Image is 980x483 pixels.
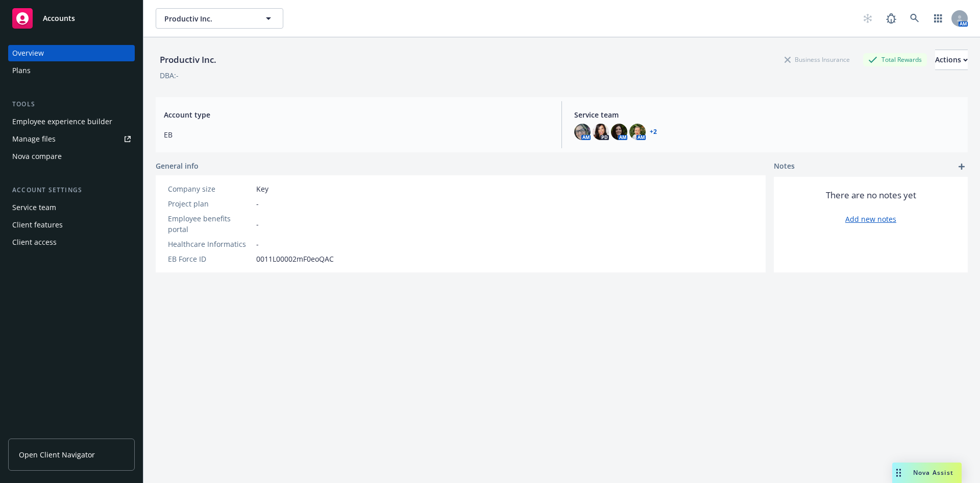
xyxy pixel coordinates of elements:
[12,217,63,233] div: Client features
[881,8,901,29] a: Report a Bug
[8,131,135,147] a: Manage files
[168,254,252,264] div: EB Force ID
[574,124,591,140] img: photo
[168,198,252,209] div: Project plan
[12,148,62,165] div: Nova compare
[19,449,95,460] span: Open Client Navigator
[8,45,135,61] a: Overview
[955,160,968,173] a: add
[168,213,252,235] div: Employee benefits portal
[928,8,948,29] a: Switch app
[863,53,927,66] div: Total Rewards
[857,8,878,29] a: Start snowing
[593,124,609,140] img: photo
[12,131,56,147] div: Manage files
[256,183,268,194] span: Key
[845,214,896,224] a: Add new notes
[164,109,549,120] span: Account type
[43,14,75,22] span: Accounts
[8,4,135,33] a: Accounts
[164,13,253,24] span: Productiv Inc.
[892,463,962,483] button: Nova Assist
[168,183,252,194] div: Company size
[12,113,112,130] div: Employee experience builder
[8,185,135,195] div: Account settings
[650,129,657,135] a: +2
[826,189,916,201] span: There are no notes yet
[904,8,925,29] a: Search
[160,70,179,81] div: DBA: -
[8,148,135,165] a: Nova compare
[935,50,968,70] button: Actions
[256,219,259,229] span: -
[8,62,135,79] a: Plans
[168,239,252,249] div: Healthcare Informatics
[164,129,549,140] span: EB
[156,53,220,66] div: Productiv Inc.
[574,109,960,120] span: Service team
[892,463,905,483] div: Drag to move
[12,199,56,216] div: Service team
[156,160,199,171] span: General info
[256,254,334,264] span: 0011L00002mF0eoQAC
[8,234,135,250] a: Client access
[629,124,646,140] img: photo
[8,217,135,233] a: Client features
[913,468,953,477] span: Nova Assist
[8,199,135,216] a: Service team
[8,113,135,130] a: Employee experience builder
[12,62,31,79] div: Plans
[935,50,968,70] div: Actions
[779,53,855,66] div: Business Insurance
[611,124,627,140] img: photo
[774,160,795,173] span: Notes
[256,198,259,209] span: -
[256,239,259,249] span: -
[12,45,44,61] div: Overview
[12,234,57,250] div: Client access
[8,99,135,109] div: Tools
[156,8,283,29] button: Productiv Inc.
